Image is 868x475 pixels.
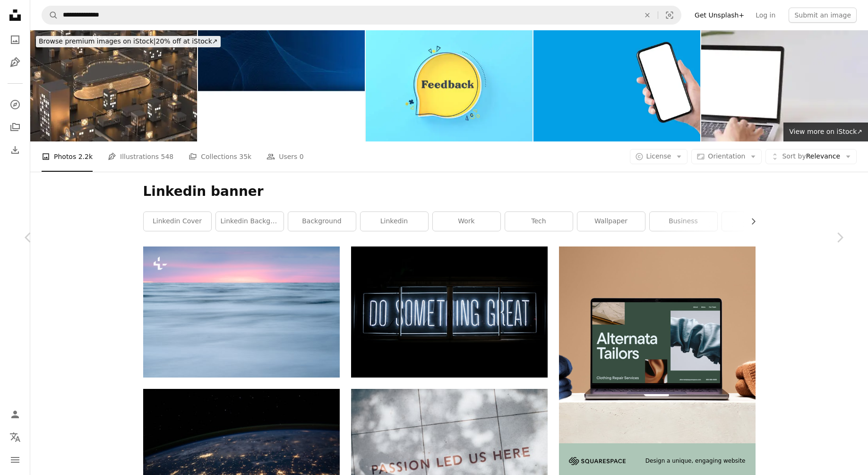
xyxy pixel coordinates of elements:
span: Orientation [708,152,745,160]
a: Users 0 [266,141,304,172]
a: linkedin background [216,212,284,231]
a: Do Something Great neon sign [351,308,548,316]
a: Get Unsplash+ [689,8,750,23]
span: Sort by [782,152,806,160]
button: Sort byRelevance [765,149,857,164]
a: Download History [6,141,25,159]
a: Collections 35k [189,141,251,172]
button: Menu [6,450,25,469]
a: tech [505,212,573,231]
a: business [650,212,717,231]
a: Browse premium images on iStock|20% off at iStock↗ [30,30,226,53]
a: background [288,212,356,231]
a: Explore [6,95,25,114]
button: Visual search [658,6,681,24]
button: License [630,149,688,164]
button: Clear [637,6,658,24]
form: Find visuals sitewide [42,6,681,25]
button: scroll list to the right [745,212,756,231]
span: 0 [300,151,304,162]
a: photo of outer space [143,450,340,458]
div: 20% off at iStock ↗ [36,36,221,47]
h1: Linkedin banner [143,183,756,200]
button: Submit an image [789,8,857,23]
span: View more on iStock ↗ [789,128,862,135]
img: Do Something Great neon sign [351,246,548,378]
a: Log in [750,8,781,23]
img: the sun is setting over the ocean water [143,246,340,378]
button: Search Unsplash [42,6,58,24]
img: Hand hold smartphone white screen banner template blue [533,30,700,141]
a: city [722,212,790,231]
a: work [433,212,500,231]
img: Abstract banner design with blue wave background [198,30,365,141]
span: 548 [161,151,174,162]
span: Browse premium images on iStock | [39,37,155,45]
button: Orientation [691,149,762,164]
a: the sun is setting over the ocean water [143,308,340,316]
a: linkedin cover [144,212,211,231]
a: two person standing on gray tile paving [351,450,548,459]
img: Feedback Speech Bubble [366,30,533,141]
img: Picture a futuristic city with sleek, modern structures perfectly arranged in a grid pattern [30,30,197,141]
a: Collections [6,118,25,137]
span: 35k [239,151,251,162]
img: Laptop computer screen mockup, template background banner, Man hand typing laptop computer with b... [701,30,868,141]
button: Language [6,428,25,447]
a: Illustrations [6,53,25,72]
a: Next [811,192,868,283]
img: file-1707885205802-88dd96a21c72image [559,246,756,443]
a: View more on iStock↗ [783,123,868,141]
span: Relevance [782,152,840,161]
a: Photos [6,30,25,49]
span: License [646,152,671,160]
span: Design a unique, engaging website [645,457,746,465]
a: Log in / Sign up [6,405,25,424]
a: linkedin [361,212,428,231]
a: wallpaper [577,212,645,231]
a: Illustrations 548 [108,141,173,172]
img: file-1705255347840-230a6ab5bca9image [569,457,626,465]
